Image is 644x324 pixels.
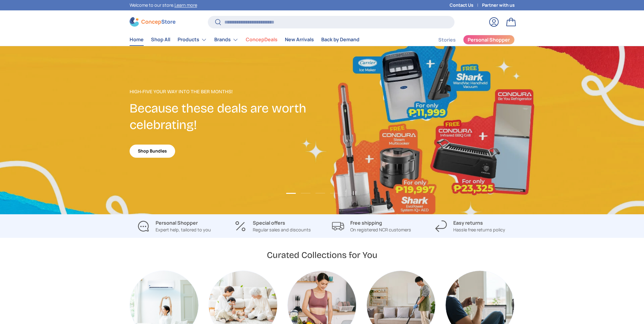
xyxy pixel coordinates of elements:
a: Home [130,34,144,46]
a: Products [178,34,207,46]
span: Personal Shopper [468,37,510,42]
a: ConcepDeals [246,34,278,46]
img: ConcepStore [130,17,175,27]
a: Contact Us [450,2,482,9]
a: New Arrivals [285,34,314,46]
a: Special offers Regular sales and discounts [228,219,317,233]
nav: Primary [130,34,359,46]
strong: Free shipping [350,219,382,226]
p: Welcome to our store. [130,2,197,9]
summary: Brands [211,34,242,46]
p: Hassle free returns policy [453,226,505,233]
a: Partner with us [482,2,515,9]
strong: Personal Shopper [156,219,198,226]
p: Expert help, tailored to you [156,226,211,233]
h2: Curated Collections for You [267,249,377,261]
h2: Because these deals are worth celebrating! [130,100,322,133]
a: Shop Bundles [130,145,175,158]
a: Personal Shopper [463,35,515,45]
a: Personal Shopper Expert help, tailored to you [130,219,219,233]
a: Back by Demand [321,34,359,46]
strong: Special offers [253,219,285,226]
summary: Products [174,34,211,46]
a: Brands [214,34,238,46]
p: High-Five Your Way Into the Ber Months! [130,88,322,95]
strong: Easy returns [453,219,483,226]
a: Easy returns Hassle free returns policy [426,219,515,233]
a: Stories [438,34,456,46]
a: Free shipping On registered NCR customers [327,219,416,233]
p: On registered NCR customers [350,226,411,233]
p: Regular sales and discounts [253,226,311,233]
a: Shop All [151,34,170,46]
a: Learn more [175,2,197,8]
nav: Secondary [424,34,515,46]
